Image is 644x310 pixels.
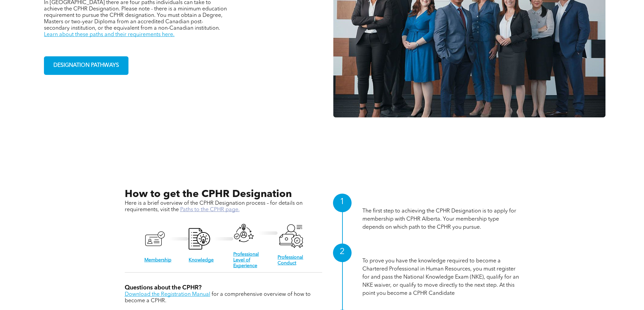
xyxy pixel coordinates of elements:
[144,258,171,262] a: Membership
[362,257,520,298] p: To prove you have the knowledge required to become a Chartered Professional in Human Resources, y...
[125,292,210,297] a: Download the Registration Manual
[44,32,174,37] a: Learn about these paths and their requirements here.
[362,247,520,257] h1: Knowledge
[125,285,201,291] span: Questions about the CPHR?
[189,258,214,262] a: Knowledge
[362,207,520,231] p: The first step to achieving the CPHR Designation is to apply for membership with CPHR Alberta. Yo...
[333,244,352,262] div: 2
[333,194,352,212] div: 1
[51,59,121,72] span: DESIGNATION PATHWAYS
[125,292,311,304] span: for a comprehensive overview of how to become a CPHR.
[180,207,240,213] a: Paths to the CPHR page.
[125,189,292,199] span: How to get the CPHR Designation
[233,252,259,268] a: Professional Level of Experience
[44,56,128,75] a: DESIGNATION PATHWAYS
[278,255,303,265] a: Professional Conduct
[362,197,520,207] h1: Membership
[125,201,303,213] span: Here is a brief overview of the CPHR Designation process – for details on requirements, visit the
